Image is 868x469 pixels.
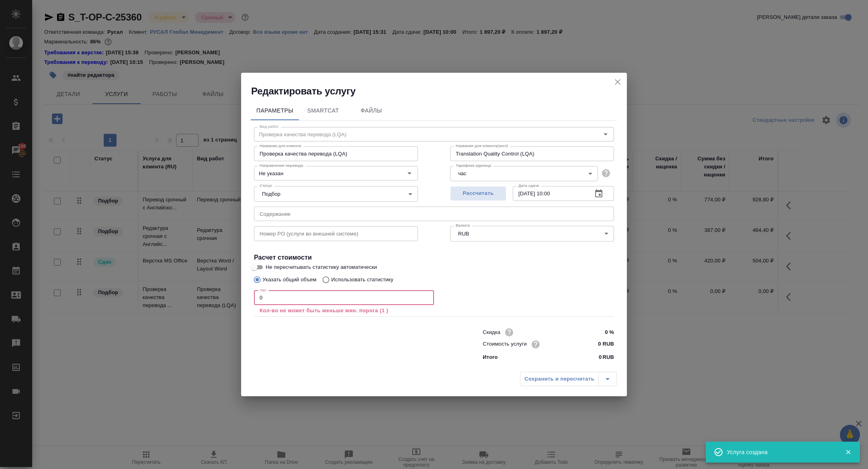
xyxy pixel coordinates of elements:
[262,276,316,284] p: Указать общий объем
[404,168,415,179] button: Open
[304,106,342,116] span: SmartCat
[520,372,617,386] div: split button
[260,307,428,315] p: Кол-во не может быть меньше мин. порога (1 )
[456,230,471,237] button: RUB
[256,106,294,116] span: Параметры
[584,326,614,338] input: ✎ Введи что-нибудь
[266,263,377,271] span: Не пересчитывать статистику автоматически
[599,353,602,361] p: 0
[727,448,833,456] div: Услуга создана
[352,106,391,116] span: Файлы
[483,328,500,336] p: Скидка
[602,353,614,361] p: RUB
[251,85,627,98] h2: Редактировать услугу
[260,190,283,197] button: Подбор
[450,186,506,201] button: Рассчитать
[450,226,614,241] div: RUB
[483,353,497,361] p: Итого
[254,186,418,201] div: Подбор
[331,276,393,284] p: Использовать статистику
[450,166,598,181] div: час
[454,189,502,198] span: Рассчитать
[584,338,614,350] input: ✎ Введи что-нибудь
[840,449,856,456] button: Закрыть
[612,76,624,88] button: close
[254,253,614,262] h4: Расчет стоимости
[483,340,527,348] p: Стоимость услуги
[456,170,469,177] button: час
